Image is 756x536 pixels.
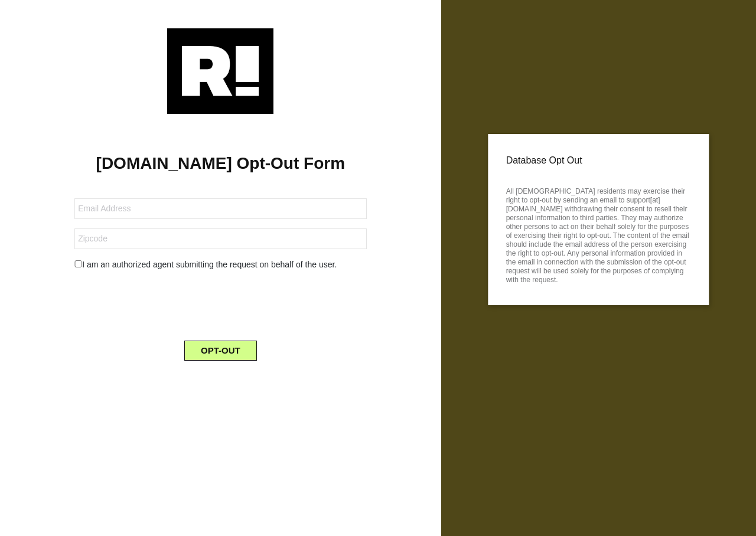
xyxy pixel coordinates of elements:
[74,228,366,249] input: Zipcode
[74,198,366,219] input: Email Address
[167,28,273,114] img: Retention.com
[131,280,310,326] iframe: reCAPTCHA
[506,152,691,169] p: Database Opt Out
[506,184,691,285] p: All [DEMOGRAPHIC_DATA] residents may exercise their right to opt-out by sending an email to suppo...
[18,153,423,174] h1: [DOMAIN_NAME] Opt-Out Form
[66,259,375,271] div: I am an authorized agent submitting the request on behalf of the user.
[184,341,257,361] button: OPT-OUT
